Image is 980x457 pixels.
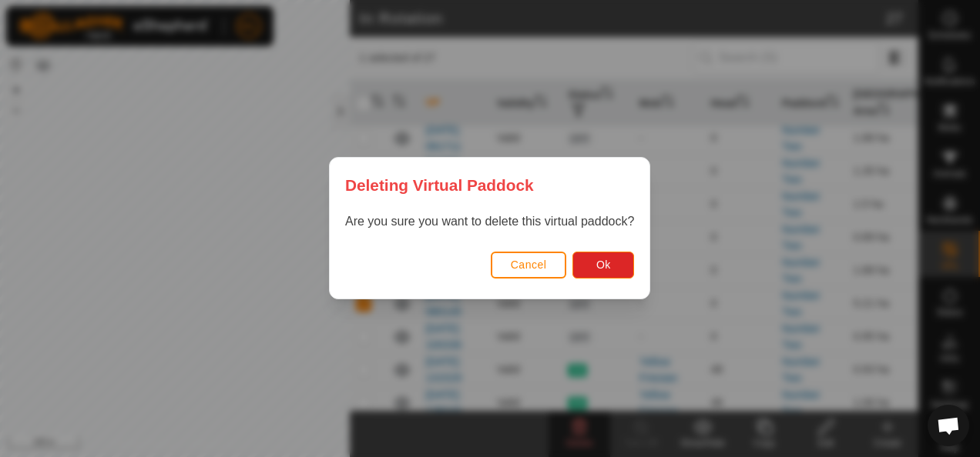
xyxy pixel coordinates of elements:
[573,252,635,279] button: Ok
[345,213,634,232] p: Are you sure you want to delete this virtual paddock?
[511,259,547,272] span: Cancel
[491,252,567,279] button: Cancel
[345,173,534,197] span: Deleting Virtual Paddock
[928,405,969,446] a: Open chat
[596,259,611,272] span: Ok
